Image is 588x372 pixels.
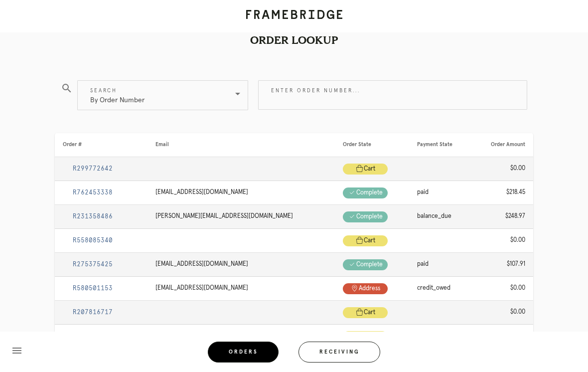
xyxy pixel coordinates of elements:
[417,142,452,147] span: Payment State
[409,181,472,205] td: paid
[11,345,23,357] i: menu
[155,142,169,147] span: Email
[471,277,533,301] td: $0.00
[250,29,338,50] h2: Order Lookup
[77,80,248,110] div: SearchBy Order Number
[409,205,472,229] td: balance_due
[63,213,123,220] a: R231358486
[289,342,390,357] a: Receiving
[246,9,343,19] img: framebridge-logo-text-d1db7b7b2b74c85e67bf30a22fc4e78f.svg
[198,342,289,357] a: Orders
[63,142,82,147] span: Order #
[147,253,335,277] td: [EMAIL_ADDRESS][DOMAIN_NAME]
[228,350,258,355] span: Orders
[356,212,383,221] div: complete
[63,189,123,196] a: R762453338
[319,350,360,355] span: Receiving
[471,133,533,157] th: Order Amount
[364,236,375,245] div: cart
[471,181,533,205] td: $218.45
[364,165,375,174] div: cart
[471,157,533,181] td: $0.00
[491,142,525,147] span: Order Amount
[147,277,335,301] td: [EMAIL_ADDRESS][DOMAIN_NAME]
[409,277,472,301] td: credit_owed
[61,82,73,94] i: search
[55,133,147,157] th: Order #
[471,253,533,277] td: $107.91
[208,342,279,363] button: Orders
[147,181,335,205] td: [EMAIL_ADDRESS][DOMAIN_NAME]
[63,309,123,316] a: R207816717
[471,325,533,349] td: $0.00
[63,237,123,244] a: R558085340
[298,342,380,363] button: Receiving
[78,81,157,110] div: By Order Number
[356,188,383,197] div: complete
[471,205,533,229] td: $248.97
[364,308,375,317] div: cart
[63,261,123,268] a: R275375425
[343,142,371,147] span: Order State
[356,260,383,269] div: complete
[471,229,533,253] td: $0.00
[471,301,533,325] td: $0.00
[409,133,472,157] th: Payment State
[63,285,123,292] a: R580501153
[147,205,335,229] td: [PERSON_NAME][EMAIL_ADDRESS][DOMAIN_NAME]
[359,284,380,293] div: address
[147,133,335,157] th: Email
[409,253,472,277] td: paid
[335,133,409,157] th: Order State
[63,166,123,172] a: R299772642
